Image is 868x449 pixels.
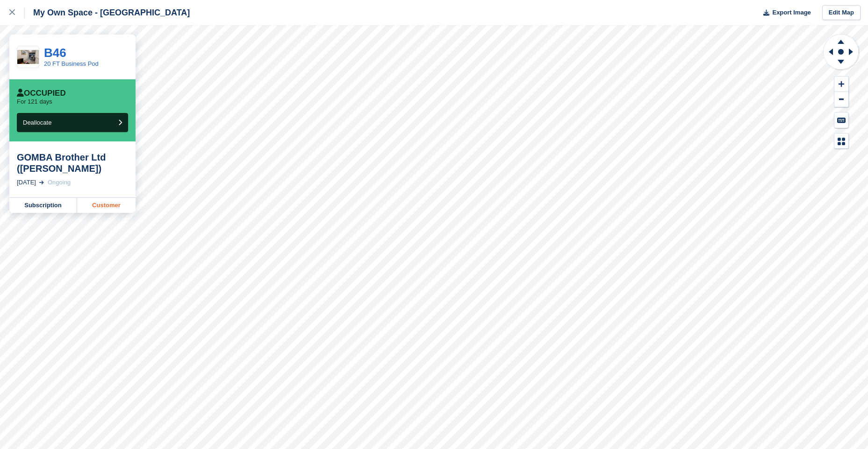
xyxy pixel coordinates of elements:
[23,119,51,126] span: Deallocate
[17,89,66,98] div: Occupied
[758,5,811,21] button: Export Image
[25,7,190,18] div: My Own Space - [GEOGRAPHIC_DATA]
[9,198,77,213] a: Subscription
[834,92,848,107] button: Zoom Out
[772,8,811,17] span: Export Image
[834,133,848,149] button: Map Legend
[17,98,52,105] p: For 121 days
[17,152,128,174] div: GOMBA Brother Ltd ([PERSON_NAME])
[44,60,99,67] a: 20 FT Business Pod
[822,5,861,21] a: Edit Map
[834,77,848,92] button: Zoom In
[17,178,36,187] div: [DATE]
[77,198,136,213] a: Customer
[834,112,848,128] button: Keyboard Shortcuts
[17,113,128,132] button: Deallocate
[39,181,44,184] img: arrow-right-light-icn-cde0832a797a2874e46488d9cf13f60e5c3a73dbe684e267c42b8395dfbc2abf.svg
[48,178,71,187] div: Ongoing
[17,50,39,64] img: CSS_Office-Container_9-scaled.jpg
[44,46,66,60] a: B46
